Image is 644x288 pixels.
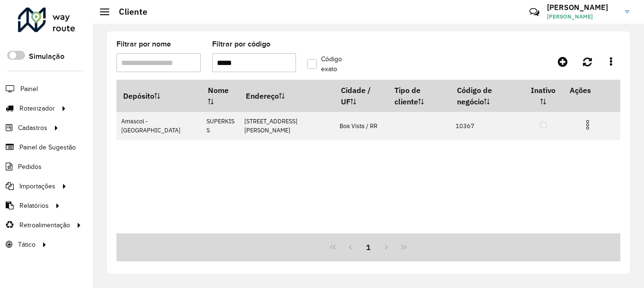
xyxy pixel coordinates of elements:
[335,80,388,112] th: Cidade / UF
[18,162,42,172] span: Pedidos
[239,112,334,140] td: [STREET_ADDRESS][PERSON_NAME]
[19,181,55,191] span: Importações
[19,142,76,152] span: Painel de Sugestão
[20,84,38,94] span: Painel
[388,80,451,112] th: Tipo de cliente
[116,80,201,112] th: Depósito
[547,3,618,12] h3: [PERSON_NAME]
[335,112,388,140] td: Boa Vista / RR
[19,220,70,230] span: Retroalimentação
[451,112,524,140] td: 10367
[109,7,147,17] h2: Cliente
[201,112,239,140] td: SUPERKISS
[523,80,563,112] th: Inativo
[212,38,270,50] label: Filtrar por código
[547,12,618,21] span: [PERSON_NAME]
[524,2,545,22] a: Contato Rápido
[307,54,359,74] label: Código exato
[451,80,524,112] th: Código de negócio
[19,103,55,113] span: Roteirizador
[116,38,171,50] label: Filtrar por nome
[19,201,49,211] span: Relatórios
[359,238,377,256] button: 1
[563,80,620,100] th: Ações
[18,240,36,250] span: Tático
[18,123,47,133] span: Cadastros
[29,51,64,62] label: Simulação
[201,80,239,112] th: Nome
[239,80,334,112] th: Endereço
[116,112,201,140] td: Amascol - [GEOGRAPHIC_DATA]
